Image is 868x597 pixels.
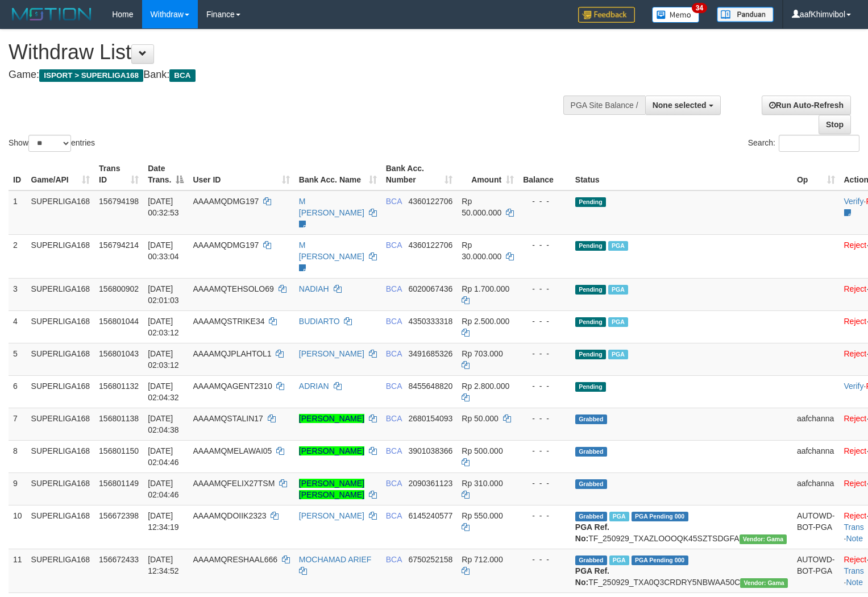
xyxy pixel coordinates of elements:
[299,317,340,326] a: BUDIARTO
[148,479,179,499] span: [DATE] 02:04:46
[9,343,27,375] td: 5
[299,284,329,293] a: NADIAH
[575,512,607,521] span: Grabbed
[9,158,27,190] th: ID
[99,382,139,391] span: 156801132
[27,549,95,592] td: SUPERLIGA168
[792,505,840,549] td: AUTOWD-BOT-PGA
[193,284,273,293] span: AAAAMQTEHSOLO69
[299,197,364,217] a: M [PERSON_NAME]
[99,317,139,326] span: 156801044
[9,549,27,592] td: 11
[846,534,863,543] a: Note
[27,278,95,310] td: SUPERLIGA168
[299,241,364,261] a: M [PERSON_NAME]
[9,278,27,310] td: 3
[462,317,509,326] span: Rp 2.500.000
[819,115,851,134] a: Stop
[148,241,179,261] span: [DATE] 00:33:04
[188,158,294,190] th: User ID: activate to sort column ascending
[609,555,629,565] span: Marked by aafsoycanthlai
[462,284,509,293] span: Rp 1.700.000
[462,511,502,520] span: Rp 550.000
[575,555,607,565] span: Grabbed
[844,197,864,206] a: Verify
[792,472,840,505] td: aafchanna
[99,555,139,564] span: 156672433
[844,284,867,293] a: Reject
[294,158,381,190] th: Bank Acc. Name: activate to sort column ascending
[608,350,628,359] span: Marked by aafnonsreyleab
[575,241,606,251] span: Pending
[99,349,139,358] span: 156801043
[523,348,566,359] div: - - -
[792,408,840,440] td: aafchanna
[692,3,707,13] span: 34
[575,447,607,457] span: Grabbed
[193,511,266,520] span: AAAAMQDOIIK2323
[523,283,566,295] div: - - -
[299,511,364,520] a: [PERSON_NAME]
[148,446,179,467] span: [DATE] 02:04:46
[408,414,452,423] span: Copy 2680154093 to clipboard
[523,196,566,207] div: - - -
[193,446,272,455] span: AAAAMQMELAWAI05
[523,445,566,457] div: - - -
[9,375,27,408] td: 6
[653,101,707,110] span: None selected
[143,158,188,190] th: Date Trans.: activate to sort column descending
[575,523,609,543] b: PGA Ref. No:
[846,578,863,587] a: Note
[844,555,867,564] a: Reject
[148,555,179,575] span: [DATE] 12:34:52
[462,241,501,261] span: Rp 30.000.000
[408,479,452,488] span: Copy 2090361123 to clipboard
[299,555,372,564] a: MOCHAMAD ARIEF
[39,69,143,82] span: ISPORT > SUPERLIGA168
[608,241,628,251] span: Marked by aafmalik
[408,317,452,326] span: Copy 4350333318 to clipboard
[148,511,179,532] span: [DATE] 12:34:19
[518,158,571,190] th: Balance
[299,382,329,391] a: ADRIAN
[523,239,566,251] div: - - -
[462,197,501,217] span: Rp 50.000.000
[9,408,27,440] td: 7
[523,510,566,521] div: - - -
[575,566,609,587] b: PGA Ref. No:
[27,234,95,278] td: SUPERLIGA168
[575,350,606,359] span: Pending
[99,479,139,488] span: 156801149
[9,6,95,23] img: MOTION_logo.png
[386,414,402,423] span: BCA
[523,316,566,327] div: - - -
[27,472,95,505] td: SUPERLIGA168
[148,414,179,434] span: [DATE] 02:04:38
[457,158,518,190] th: Amount: activate to sort column ascending
[571,158,792,190] th: Status
[523,554,566,565] div: - - -
[9,135,95,152] label: Show entries
[27,440,95,472] td: SUPERLIGA168
[844,317,867,326] a: Reject
[844,479,867,488] a: Reject
[408,446,452,455] span: Copy 3901038366 to clipboard
[408,349,452,358] span: Copy 3491685326 to clipboard
[99,284,139,293] span: 156800902
[9,440,27,472] td: 8
[99,446,139,455] span: 156801150
[575,414,607,424] span: Grabbed
[9,472,27,505] td: 9
[608,317,628,327] span: Marked by aafnonsreyleab
[148,317,179,337] span: [DATE] 02:03:12
[609,512,629,521] span: Marked by aafsoycanthlai
[779,135,859,152] input: Search:
[386,446,402,455] span: BCA
[575,317,606,327] span: Pending
[99,414,139,423] span: 156801138
[148,284,179,305] span: [DATE] 02:01:03
[169,69,195,82] span: BCA
[148,349,179,370] span: [DATE] 02:03:12
[632,555,688,565] span: PGA Pending
[748,135,859,152] label: Search:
